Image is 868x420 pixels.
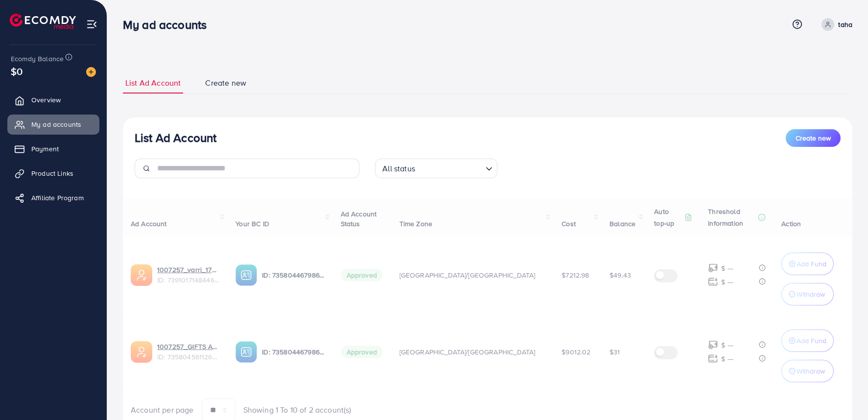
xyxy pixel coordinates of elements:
[380,162,417,176] span: All status
[818,18,852,31] a: taha
[135,131,216,145] h3: List Ad Account
[205,77,246,89] span: Create new
[31,168,73,178] span: Product Links
[7,115,99,134] a: My ad accounts
[796,133,831,143] span: Create new
[7,90,99,110] a: Overview
[31,95,61,105] span: Overview
[123,18,214,32] h3: My ad accounts
[826,376,861,413] iframe: Chat
[7,188,99,208] a: Affiliate Program
[11,54,64,64] span: Ecomdy Balance
[125,77,181,89] span: List Ad Account
[86,67,96,77] img: image
[86,19,97,30] img: menu
[10,14,76,29] img: logo
[786,129,841,147] button: Create new
[375,159,497,178] div: Search for option
[7,163,99,183] a: Product Links
[838,19,852,30] p: taha
[418,160,482,176] input: Search for option
[11,64,23,78] span: $0
[7,139,99,159] a: Payment
[31,144,59,154] span: Payment
[31,119,81,129] span: My ad accounts
[31,193,84,203] span: Affiliate Program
